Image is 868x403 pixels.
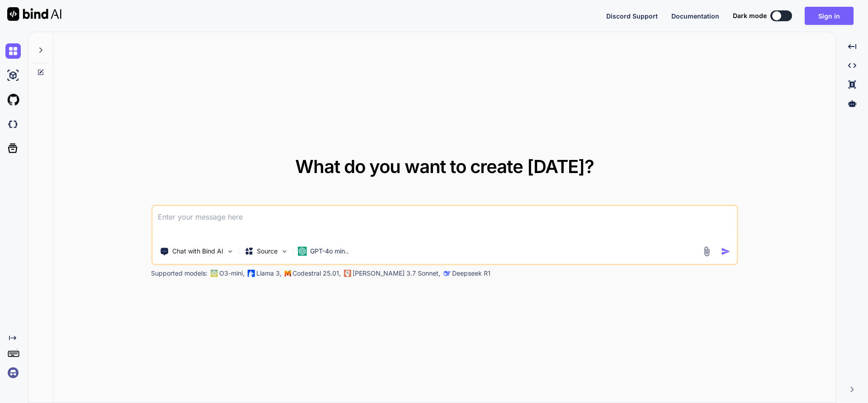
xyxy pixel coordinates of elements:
[284,270,291,276] img: Mistral-AI
[606,11,658,21] button: Discord Support
[353,269,440,278] p: [PERSON_NAME] 3.7 Sonnet,
[7,7,61,21] img: Bind AI
[297,247,307,256] img: GPT-4o mini
[226,248,234,255] img: Pick Tools
[310,247,349,256] p: GPT-4o min..
[210,270,217,277] img: GPT-4
[151,269,208,278] p: Supported models:
[256,269,282,278] p: Llama 3,
[805,7,854,25] button: Sign in
[5,117,21,132] img: darkCloudIdeIcon
[606,12,658,20] span: Discord Support
[292,269,341,278] p: Codestral 25.01,
[721,247,731,256] img: icon
[219,269,245,278] p: O3-mini,
[5,68,21,83] img: ai-studio
[671,11,719,21] button: Documentation
[733,11,767,20] span: Dark mode
[5,43,21,59] img: chat
[702,246,712,257] img: attachment
[280,248,288,255] img: Pick Models
[452,269,491,278] p: Deepseek R1
[344,270,351,277] img: claude
[247,270,255,277] img: Llama2
[172,247,223,256] p: Chat with Bind AI
[443,270,450,277] img: claude
[295,155,594,178] span: What do you want to create [DATE]?
[671,12,719,20] span: Documentation
[5,92,21,108] img: githubLight
[257,247,278,256] p: Source
[5,365,21,380] img: signin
